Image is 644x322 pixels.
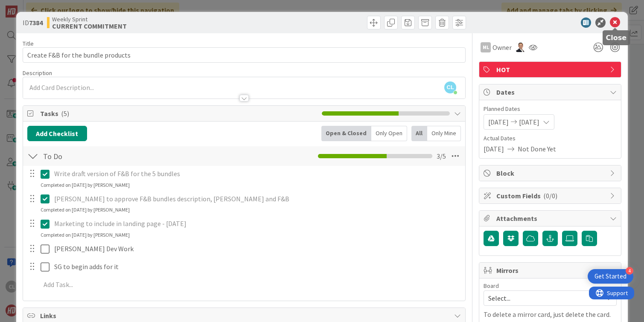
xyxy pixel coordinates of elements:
div: Open & Closed [321,126,371,141]
span: Attachments [496,213,606,223]
p: [PERSON_NAME] to approve F&B bundles description, [PERSON_NAME] and F&B [54,194,459,204]
span: Description [23,69,52,77]
span: Links [40,310,450,321]
span: ID [23,17,43,28]
span: [DATE] [519,117,539,127]
span: Dates [496,87,606,97]
span: Planned Dates [484,104,617,113]
div: Completed on [DATE] by [PERSON_NAME] [41,231,130,239]
span: [DATE] [484,144,504,154]
span: Actual Dates [484,134,617,143]
div: Completed on [DATE] by [PERSON_NAME] [41,206,130,214]
span: Support [18,1,39,12]
span: Owner [492,42,512,52]
span: Mirrors [496,265,606,276]
span: Board [484,283,499,289]
span: ( 0/0 ) [543,191,557,200]
div: Only Mine [427,126,461,141]
b: CURRENT COMMITMENT [52,23,127,29]
span: 3 / 5 [437,151,446,161]
b: 7384 [29,18,43,27]
span: Custom Fields [496,191,606,201]
input: Add Checklist... [40,148,229,164]
span: Tasks [40,108,318,119]
label: Title [23,40,34,47]
p: SG to begin adds for it [54,262,459,272]
div: 4 [626,267,633,275]
p: Marketing to include in landing page - [DATE] [54,219,459,229]
span: Weekly Sprint [52,16,127,23]
span: [DATE] [488,117,509,127]
p: [PERSON_NAME] Dev Work [54,244,459,254]
span: Select... [488,292,597,304]
span: ( 5 ) [61,109,69,118]
span: Block [496,168,606,178]
div: Get Started [594,272,627,281]
h5: Close [606,34,627,42]
button: Add Checklist [27,126,87,141]
span: CL [444,81,456,93]
p: Write draft version of F&B for the 5 bundles [54,169,459,179]
input: type card name here... [23,47,466,63]
img: SL [516,43,525,52]
span: HOT [496,64,606,75]
span: Not Done Yet [518,144,556,154]
div: Completed on [DATE] by [PERSON_NAME] [41,181,130,189]
div: Only Open [371,126,407,141]
div: ML [481,42,491,52]
div: Open Get Started checklist, remaining modules: 4 [588,269,633,284]
div: All [411,126,427,141]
